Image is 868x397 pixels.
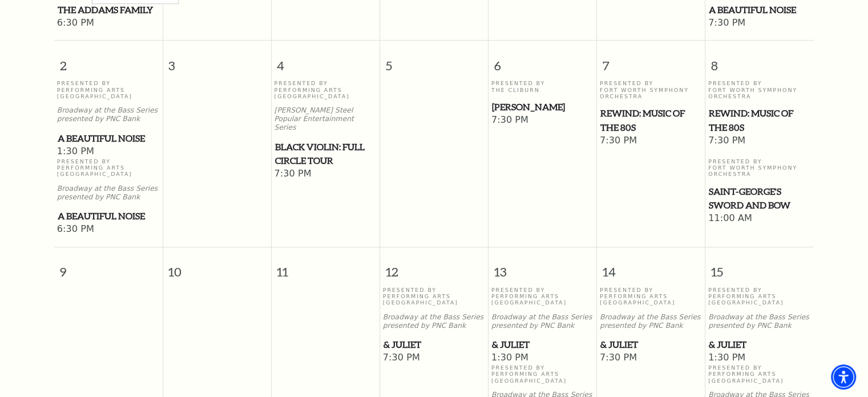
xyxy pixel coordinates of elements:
[383,352,486,364] span: 7:30 PM
[708,287,811,306] p: Presented By Performing Arts [GEOGRAPHIC_DATA]
[708,106,811,134] a: REWIND: Music of the 80s
[705,41,814,80] span: 8
[380,247,488,287] span: 12
[163,41,271,80] span: 3
[600,338,703,352] a: & Juliet
[488,247,596,287] span: 13
[600,352,703,364] span: 7:30 PM
[600,313,703,330] p: Broadway at the Bass Series presented by PNC Bank
[708,135,811,147] span: 7:30 PM
[709,3,810,17] span: A Beautiful Noise
[58,131,159,146] span: A Beautiful Noise
[491,352,594,364] span: 1:30 PM
[491,287,594,306] p: Presented By Performing Arts [GEOGRAPHIC_DATA]
[600,106,703,134] a: REWIND: Music of the 80s
[491,114,594,127] span: 7:30 PM
[380,41,488,80] span: 5
[275,140,377,168] span: Black Violin: Full Circle Tour
[492,100,594,114] span: [PERSON_NAME]
[274,106,377,131] p: [PERSON_NAME] Steel Popular Entertainment Series
[57,106,160,123] p: Broadway at the Bass Series presented by PNC Bank
[709,185,810,212] span: Saint-George's Sword and Bow
[58,3,159,17] span: The Addams Family
[57,3,160,17] a: The Addams Family
[708,158,811,178] p: Presented By Fort Worth Symphony Orchestra
[708,338,811,352] a: & Juliet
[383,313,486,330] p: Broadway at the Bass Series presented by PNC Bank
[492,338,594,352] span: & Juliet
[708,3,811,17] a: A Beautiful Noise
[274,140,377,168] a: Black Violin: Full Circle Tour
[491,100,594,114] a: Beatrice Rana
[163,247,271,287] span: 10
[708,17,811,30] span: 7:30 PM
[600,287,703,306] p: Presented By Performing Arts [GEOGRAPHIC_DATA]
[491,338,594,352] a: & Juliet
[57,17,160,30] span: 6:30 PM
[600,80,703,99] p: Presented By Fort Worth Symphony Orchestra
[57,158,160,178] p: Presented By Performing Arts [GEOGRAPHIC_DATA]
[600,338,702,352] span: & Juliet
[57,131,160,146] a: A Beautiful Noise
[491,313,594,330] p: Broadway at the Bass Series presented by PNC Bank
[831,364,856,390] div: Accessibility Menu
[58,209,159,223] span: A Beautiful Noise
[383,338,486,352] a: & Juliet
[597,41,705,80] span: 7
[57,209,160,223] a: A Beautiful Noise
[57,146,160,158] span: 1:30 PM
[491,364,594,384] p: Presented By Performing Arts [GEOGRAPHIC_DATA]
[54,41,163,80] span: 2
[600,135,703,147] span: 7:30 PM
[488,41,596,80] span: 6
[600,106,702,134] span: REWIND: Music of the 80s
[709,338,810,352] span: & Juliet
[708,212,811,225] span: 11:00 AM
[57,80,160,99] p: Presented By Performing Arts [GEOGRAPHIC_DATA]
[709,106,810,134] span: REWIND: Music of the 80s
[491,80,594,93] p: Presented By The Cliburn
[383,338,485,352] span: & Juliet
[708,352,811,364] span: 1:30 PM
[54,247,163,287] span: 9
[708,364,811,384] p: Presented By Performing Arts [GEOGRAPHIC_DATA]
[274,168,377,181] span: 7:30 PM
[272,41,380,80] span: 4
[383,287,486,306] p: Presented By Performing Arts [GEOGRAPHIC_DATA]
[708,313,811,330] p: Broadway at the Bass Series presented by PNC Bank
[708,80,811,99] p: Presented By Fort Worth Symphony Orchestra
[57,185,160,202] p: Broadway at the Bass Series presented by PNC Bank
[274,80,377,99] p: Presented By Performing Arts [GEOGRAPHIC_DATA]
[272,247,380,287] span: 11
[597,247,705,287] span: 14
[57,223,160,236] span: 6:30 PM
[708,185,811,212] a: Saint-George's Sword and Bow
[705,247,814,287] span: 15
